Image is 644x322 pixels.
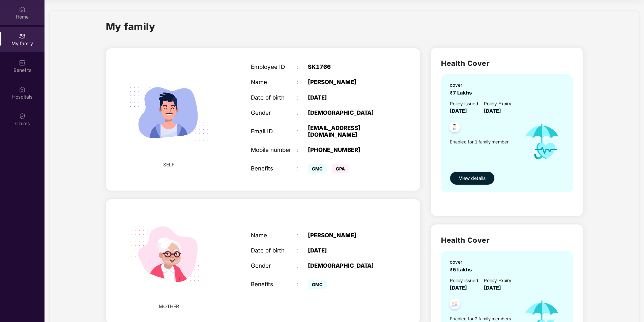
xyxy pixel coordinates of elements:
[308,63,388,70] div: SK1766
[19,33,26,39] img: svg+xml;base64,PHN2ZyB3aWR0aD0iMjAiIGhlaWdodD0iMjAiIHZpZXdCb3g9IjAgMCAyMCAyMCIgZmlsbD0ibm9uZSIgeG...
[450,285,467,291] span: [DATE]
[450,315,517,322] span: Enabled for 2 family members
[251,281,296,288] div: Benefits
[251,165,296,172] div: Benefits
[450,108,467,114] span: [DATE]
[332,164,349,173] span: GPA
[163,161,174,168] span: SELF
[308,280,327,289] span: GMC
[450,138,517,145] span: Enabled for 1 family member
[308,79,388,85] div: [PERSON_NAME]
[251,146,296,153] div: Mobile number
[484,277,511,285] div: Policy Expiry
[251,247,296,254] div: Date of birth
[446,120,463,136] img: svg+xml;base64,PHN2ZyB4bWxucz0iaHR0cDovL3d3dy53My5vcmcvMjAwMC9zdmciIHdpZHRoPSI0OC45NDMiIGhlaWdodD...
[308,232,388,239] div: [PERSON_NAME]
[296,281,308,288] div: :
[484,285,501,291] span: [DATE]
[450,100,478,108] div: Policy issued
[296,79,308,85] div: :
[308,262,388,269] div: [DEMOGRAPHIC_DATA]
[308,247,388,254] div: [DATE]
[308,164,327,173] span: GMC
[106,19,155,34] h1: My family
[296,128,308,135] div: :
[450,259,474,266] div: cover
[296,109,308,116] div: :
[19,59,26,66] img: svg+xml;base64,PHN2ZyBpZD0iQmVuZWZpdHMiIHhtbG5zPSJodHRwOi8vd3d3LnczLm9yZy8yMDAwL3N2ZyIgd2lkdGg9Ij...
[296,63,308,70] div: :
[450,171,495,185] button: View details
[484,100,511,108] div: Policy Expiry
[296,262,308,269] div: :
[120,64,217,161] img: svg+xml;base64,PHN2ZyB4bWxucz0iaHR0cDovL3d3dy53My5vcmcvMjAwMC9zdmciIHdpZHRoPSIyMjQiIGhlaWdodD0iMT...
[251,262,296,269] div: Gender
[296,247,308,254] div: :
[159,303,179,310] span: MOTHER
[441,58,573,69] h2: Health Cover
[446,297,463,313] img: svg+xml;base64,PHN2ZyB4bWxucz0iaHR0cDovL3d3dy53My5vcmcvMjAwMC9zdmciIHdpZHRoPSI0OC45NDMiIGhlaWdodD...
[19,86,26,93] img: svg+xml;base64,PHN2ZyBpZD0iSG9zcGl0YWxzIiB4bWxucz0iaHR0cDovL3d3dy53My5vcmcvMjAwMC9zdmciIHdpZHRoPS...
[120,206,217,303] img: svg+xml;base64,PHN2ZyB4bWxucz0iaHR0cDovL3d3dy53My5vcmcvMjAwMC9zdmciIHdpZHRoPSIyMjQiIGhlaWdodD0iMT...
[296,232,308,239] div: :
[19,113,26,119] img: svg+xml;base64,PHN2ZyBpZD0iQ2xhaW0iIHhtbG5zPSJodHRwOi8vd3d3LnczLm9yZy8yMDAwL3N2ZyIgd2lkdGg9IjIwIi...
[296,94,308,101] div: :
[308,94,388,101] div: [DATE]
[484,108,501,114] span: [DATE]
[517,115,567,168] img: icon
[308,109,388,116] div: [DEMOGRAPHIC_DATA]
[251,79,296,85] div: Name
[19,6,26,13] img: svg+xml;base64,PHN2ZyBpZD0iSG9tZSIgeG1sbnM9Imh0dHA6Ly93d3cudzMub3JnLzIwMDAvc3ZnIiB3aWR0aD0iMjAiIG...
[459,175,486,182] span: View details
[251,128,296,135] div: Email ID
[450,90,474,96] span: ₹7 Lakhs
[450,277,478,285] div: Policy issued
[251,94,296,101] div: Date of birth
[251,63,296,70] div: Employee ID
[308,125,388,138] div: [EMAIL_ADDRESS][DOMAIN_NAME]
[251,109,296,116] div: Gender
[450,82,474,89] div: cover
[441,235,573,246] h2: Health Cover
[296,165,308,172] div: :
[308,146,388,153] div: [PHONE_NUMBER]
[251,232,296,239] div: Name
[296,146,308,153] div: :
[450,267,474,273] span: ₹5 Lakhs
